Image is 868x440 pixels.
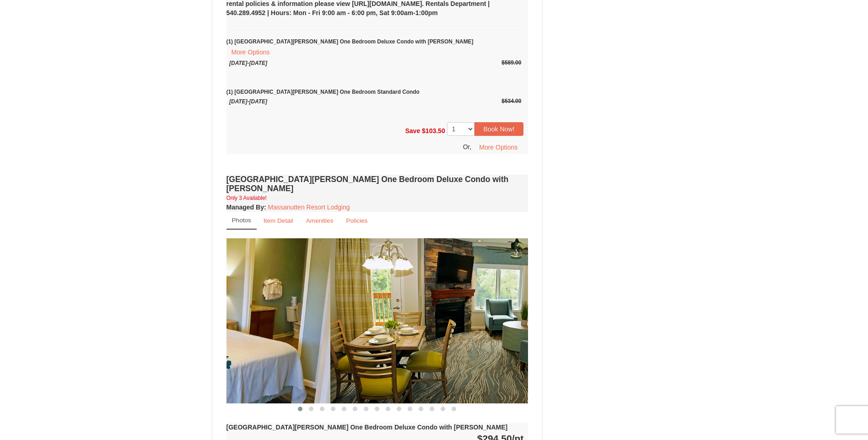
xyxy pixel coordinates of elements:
span: $589.00 [501,59,521,66]
span: Save [405,127,420,134]
img: 18876286-123-3008ee08.jpg [330,238,632,403]
small: (1) [GEOGRAPHIC_DATA][PERSON_NAME] One Bedroom Deluxe Condo with [PERSON_NAME] [226,27,522,66]
a: Item Detail [258,212,299,230]
a: Massanutten Resort Lodging [268,204,350,211]
a: Amenities [300,212,340,230]
small: Amenities [306,217,334,224]
span: Managed By [226,204,264,211]
button: More Options [226,46,275,58]
span: Or, [463,143,472,150]
span: $103.50 [422,127,445,134]
small: Item Detail [264,217,293,224]
span: [DATE]-[DATE] [229,60,267,66]
span: [DATE]-[DATE] [229,98,267,105]
small: Policies [346,217,367,224]
a: Policies [340,212,373,230]
small: Only 3 Available! [226,195,267,201]
h4: [GEOGRAPHIC_DATA][PERSON_NAME] One Bedroom Deluxe Condo with [PERSON_NAME] [226,175,528,193]
strong: : [226,204,266,211]
a: Photos [226,212,257,230]
span: $534.00 [501,98,521,104]
small: Photos [232,217,251,224]
button: Book Now! [474,122,524,136]
small: (1) [GEOGRAPHIC_DATA][PERSON_NAME] One Bedroom Standard Condo [226,77,522,105]
button: More Options [473,140,523,154]
strong: [GEOGRAPHIC_DATA][PERSON_NAME] One Bedroom Deluxe Condo with [PERSON_NAME] [226,424,508,431]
